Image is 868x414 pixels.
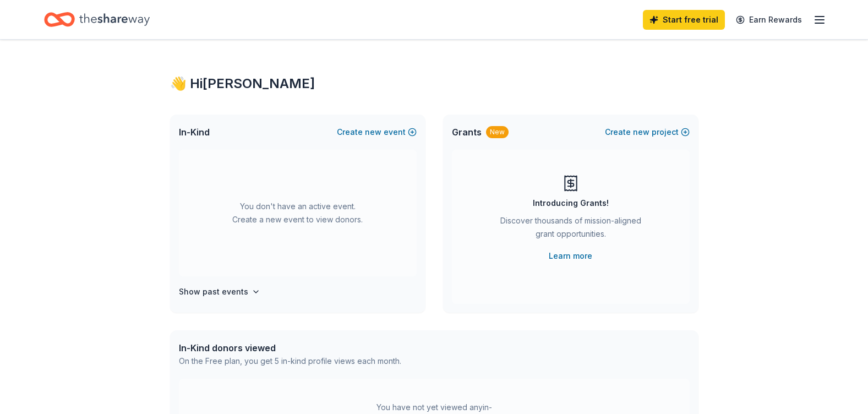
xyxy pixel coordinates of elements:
[179,285,248,298] h4: Show past events
[605,126,690,139] button: Createnewproject
[170,75,698,92] div: 👋 Hi [PERSON_NAME]
[179,150,417,276] div: You don't have an active event. Create a new event to view donors.
[633,126,649,139] span: new
[729,10,809,30] a: Earn Rewards
[179,355,401,368] div: On the Free plan, you get 5 in-kind profile views each month.
[179,341,401,355] div: In-Kind donors viewed
[452,126,482,139] span: Grants
[179,285,260,298] button: Show past events
[44,7,150,32] a: Home
[549,249,592,263] a: Learn more
[486,126,509,138] div: New
[337,126,417,139] button: Createnewevent
[179,126,210,139] span: In-Kind
[533,197,609,210] div: Introducing Grants!
[365,126,381,139] span: new
[496,214,646,245] div: Discover thousands of mission-aligned grant opportunities.
[643,10,725,30] a: Start free trial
